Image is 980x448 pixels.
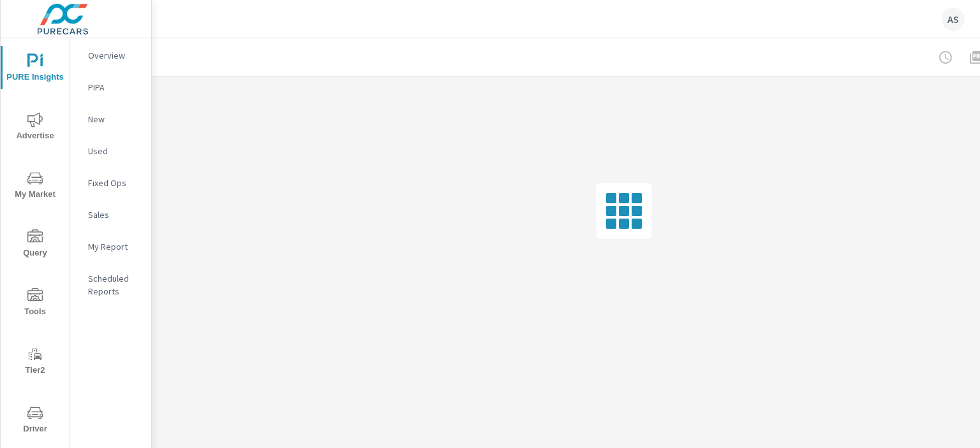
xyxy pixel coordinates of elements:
p: Fixed Ops [88,177,141,189]
p: Sales [88,208,141,221]
p: Used [88,145,141,157]
p: My Report [88,240,141,253]
p: Scheduled Reports [88,272,141,298]
div: PIPA [70,78,151,97]
div: My Report [70,237,151,256]
span: PURE Insights [4,54,66,85]
div: Scheduled Reports [70,269,151,301]
div: Overview [70,46,151,65]
div: Used [70,141,151,161]
div: New [70,110,151,129]
span: My Market [4,171,66,202]
span: Query [4,229,66,261]
span: Tools [4,288,66,319]
p: Overview [88,49,141,62]
div: Fixed Ops [70,173,151,192]
p: PIPA [88,81,141,94]
span: Driver [4,405,66,437]
div: Sales [70,205,151,224]
span: Tier2 [4,347,66,378]
div: AS [942,8,965,31]
p: New [88,113,141,126]
span: Advertise [4,112,66,143]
